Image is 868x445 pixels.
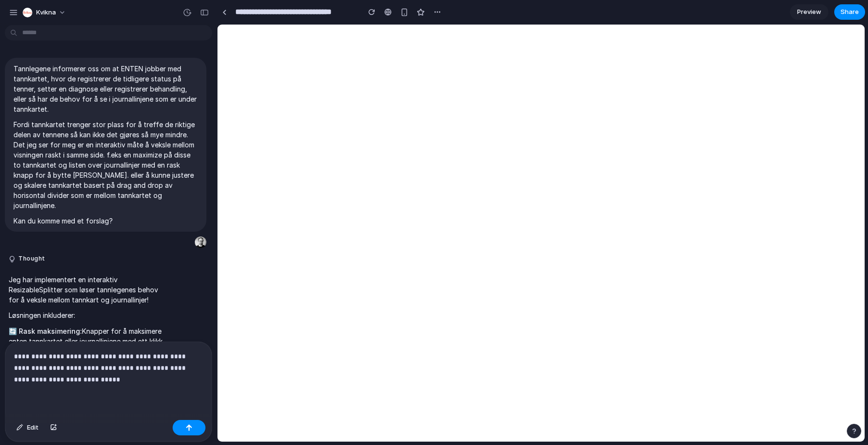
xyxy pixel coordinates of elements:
a: Preview [790,4,828,20]
p: Kan du komme med et forslag? [14,216,198,226]
span: Preview [797,7,821,17]
span: kvikna [36,8,56,17]
p: Jeg har implementert en interaktiv ResizableSplitter som løser tannlegenes behov for å veksle mel... [9,275,170,305]
button: Edit [12,420,43,435]
p: Fordi tannkartet trenger stor plass for å treffe de riktige delen av tennene så kan ikke det gjør... [14,119,198,210]
p: Knapper for å maksimere enten tannkartet eller journallinjene med ett klikk, perfekt for å fokuse... [9,326,170,356]
span: Share [841,7,859,17]
p: Tannlegene informerer oss om at ENTEN jobber med tannkartet, hvor de registrerer de tidligere sta... [14,64,198,114]
button: Share [834,4,865,20]
p: Løsningen inkluderer: [9,310,170,320]
span: Edit [27,423,39,432]
strong: 🔄 Rask maksimering: [9,327,82,335]
button: kvikna [19,5,71,20]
